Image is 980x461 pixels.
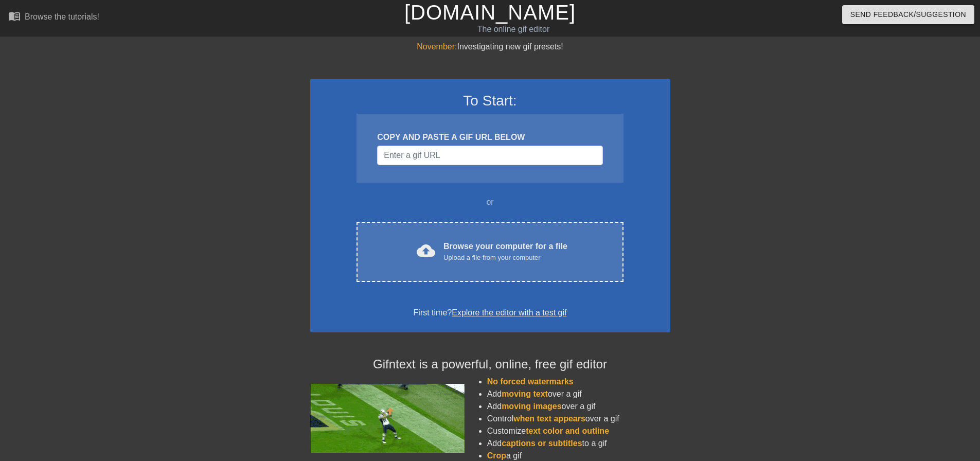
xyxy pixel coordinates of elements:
div: Browse your computer for a file [443,240,567,263]
span: when text appears [513,414,585,423]
span: No forced watermarks [487,377,574,386]
div: First time? [324,307,657,319]
span: captions or subtitles [502,439,582,448]
a: Browse the tutorials! [8,10,99,26]
span: cloud_upload [417,241,435,260]
div: or [337,196,644,208]
h3: To Start: [324,92,657,110]
li: Control over a gif [487,413,670,425]
span: text color and outline [526,427,609,435]
input: Username [377,146,602,165]
a: [DOMAIN_NAME] [404,1,576,24]
li: Customize [487,425,670,437]
li: Add over a gif [487,400,670,413]
div: Browse the tutorials! [25,12,99,21]
div: Upload a file from your computer [443,253,567,263]
img: football_small.gif [310,384,465,453]
span: Crop [487,451,506,460]
span: moving images [502,402,561,411]
span: menu_book [8,10,21,22]
span: moving text [502,389,548,398]
a: Explore the editor with a test gif [452,308,566,317]
div: Investigating new gif presets! [310,41,670,53]
button: Send Feedback/Suggestion [842,5,974,24]
div: COPY AND PASTE A GIF URL BELOW [377,131,602,144]
span: November: [417,42,457,51]
li: Add to a gif [487,437,670,450]
li: Add over a gif [487,388,670,400]
h4: Gifntext is a powerful, online, free gif editor [310,357,670,372]
div: The online gif editor [332,23,695,36]
span: Send Feedback/Suggestion [850,8,966,21]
